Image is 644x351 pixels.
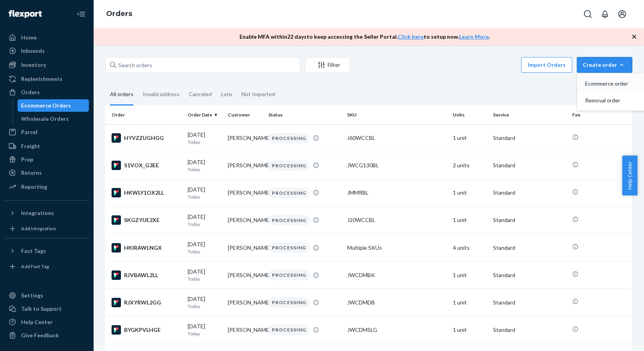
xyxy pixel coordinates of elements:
[490,106,569,124] th: Service
[577,57,632,73] button: Create orderEcommerce orderRemoval order
[73,6,89,22] button: Close Navigation
[585,81,633,86] span: Ecommerce order
[459,33,489,40] a: Learn More
[5,207,89,219] button: Integrations
[21,292,43,299] div: Settings
[225,289,265,316] td: [PERSON_NAME]
[268,324,310,335] div: PROCESSING
[185,106,225,124] th: Order Date
[5,167,89,179] a: Returns
[450,124,490,152] td: 1 unit
[100,3,138,25] ol: breadcrumbs
[614,6,630,22] button: Open account menu
[493,299,566,306] p: Standard
[21,263,49,270] div: Add Fast Tag
[5,181,89,193] a: Reporting
[569,106,632,124] th: Fee
[225,124,265,152] td: [PERSON_NAME]
[493,326,566,334] p: Standard
[189,84,212,104] div: Canceled
[450,106,490,124] th: Units
[268,270,310,280] div: PROCESSING
[188,221,222,227] p: Today
[305,61,350,69] div: Filter
[450,261,490,289] td: 1 unit
[450,289,490,316] td: 1 unit
[493,134,566,142] p: Standard
[112,243,181,253] div: HKIRAWLNGX
[21,115,69,123] div: Wholesale Orders
[188,166,222,173] p: Today
[347,326,446,334] div: JWCDMSLG
[450,316,490,344] td: 1 unit
[5,289,89,302] a: Settings
[228,111,262,118] div: Customer
[622,156,637,195] button: Help Center
[450,152,490,179] td: 2 units
[21,142,40,150] div: Freight
[188,303,222,310] p: Today
[21,88,40,96] div: Orders
[225,206,265,234] td: [PERSON_NAME]
[112,188,181,197] div: HKWLY1OX2LL
[21,209,54,217] div: Integrations
[344,106,449,124] th: SKU
[5,303,89,315] button: Talk to Support
[112,133,181,143] div: HYVZZUGHGG
[5,31,89,44] a: Home
[5,126,89,138] a: Parcel
[493,189,566,197] p: Standard
[225,152,265,179] td: [PERSON_NAME]
[450,179,490,206] td: 1 unit
[21,183,47,191] div: Reporting
[105,57,300,73] input: Search orders
[580,6,596,22] button: Open Search Box
[347,271,446,279] div: JWCDMBK
[188,330,222,337] p: Today
[112,298,181,307] div: RJXYRWL2GG
[268,133,310,143] div: PROCESSING
[493,161,566,169] p: Standard
[112,215,181,225] div: SKGZYUE2XE
[188,158,222,173] div: [DATE]
[188,268,222,282] div: [DATE]
[221,84,232,104] div: Late
[225,261,265,289] td: [PERSON_NAME]
[240,33,490,41] p: Enable MFA within 22 days to keep accessing the Seller Portal. to setup now. .
[241,84,275,104] div: Not Imported
[188,139,222,145] p: Today
[18,99,89,112] a: Ecommerce Orders
[493,216,566,224] p: Standard
[110,84,133,106] div: All orders
[347,216,446,224] div: J20WCCBL
[21,34,37,41] div: Home
[5,45,89,57] a: Inbounds
[5,140,89,152] a: Freight
[521,57,572,73] button: Import Orders
[106,9,132,18] a: Orders
[268,160,310,171] div: PROCESSING
[188,213,222,227] div: [DATE]
[450,234,490,261] td: 4 units
[21,102,71,109] div: Ecommerce Orders
[21,61,46,69] div: Inventory
[18,113,89,125] a: Wholesale Orders
[225,316,265,344] td: [PERSON_NAME]
[188,186,222,200] div: [DATE]
[188,240,222,255] div: [DATE]
[225,179,265,206] td: [PERSON_NAME]
[5,153,89,166] a: Prep
[188,276,222,282] p: Today
[5,316,89,328] a: Help Center
[21,156,33,163] div: Prep
[188,193,222,200] p: Today
[5,245,89,257] button: Fast Tags
[188,295,222,310] div: [DATE]
[493,271,566,279] p: Standard
[21,47,45,55] div: Inbounds
[5,329,89,342] button: Give Feedback
[347,134,446,142] div: J60WCCBL
[585,98,633,103] span: Removal order
[398,33,424,40] a: Click here
[21,331,59,339] div: Give Feedback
